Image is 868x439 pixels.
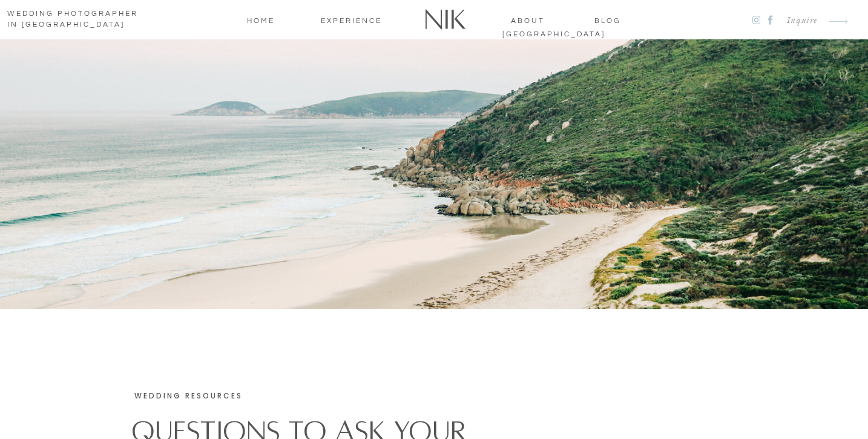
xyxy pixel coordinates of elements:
a: Wedding Resources [134,391,243,401]
a: wedding photographerin [GEOGRAPHIC_DATA] [7,8,150,31]
a: about [GEOGRAPHIC_DATA] [502,15,553,25]
a: home [237,15,285,25]
a: blog [583,15,632,25]
a: Nik [418,4,473,35]
a: Experience [315,15,387,25]
a: Inquire [777,13,818,29]
h1: wedding photographer in [GEOGRAPHIC_DATA] [7,8,150,31]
